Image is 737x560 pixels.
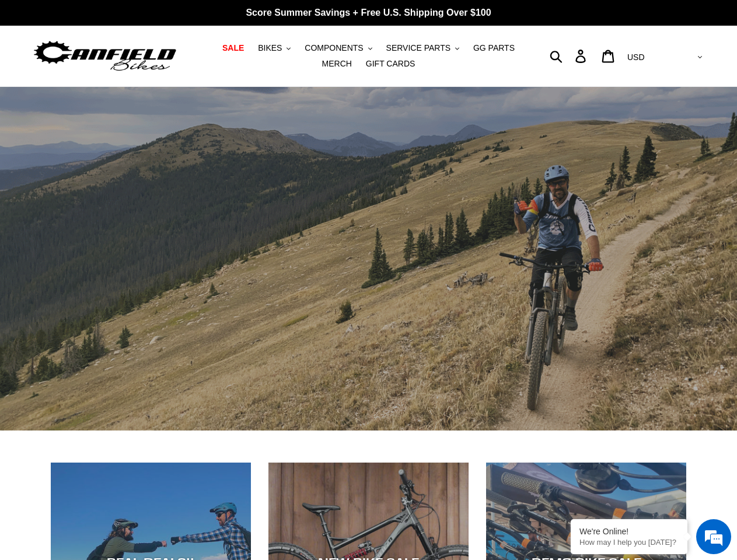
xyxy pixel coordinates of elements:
a: GG PARTS [467,40,521,56]
span: SALE [222,43,244,53]
span: MERCH [322,59,352,69]
span: GIFT CARDS [366,59,415,69]
button: COMPONENTS [299,40,378,56]
span: BIKES [258,43,282,53]
span: GG PARTS [473,43,515,53]
img: Canfield Bikes [32,38,178,75]
button: BIKES [252,40,296,56]
p: How may I help you today? [579,538,679,547]
a: MERCH [316,56,358,72]
div: We're Online! [579,527,679,536]
button: SERVICE PARTS [380,40,465,56]
a: GIFT CARDS [360,56,421,72]
a: SALE [216,40,250,56]
span: COMPONENTS [305,43,363,53]
span: SERVICE PARTS [386,43,450,53]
